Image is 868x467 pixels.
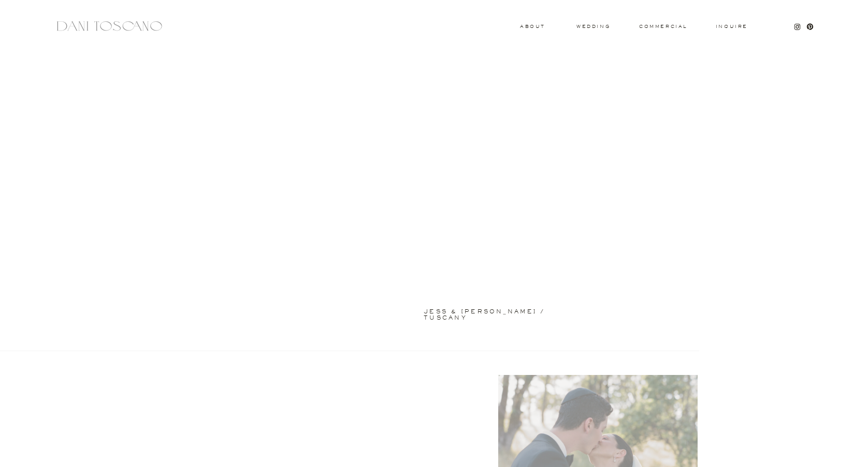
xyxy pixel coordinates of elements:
[576,24,610,28] a: wedding
[715,24,748,29] a: Inquire
[520,24,543,28] a: About
[424,309,585,313] a: jess & [PERSON_NAME] / tuscany
[639,24,687,28] a: commercial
